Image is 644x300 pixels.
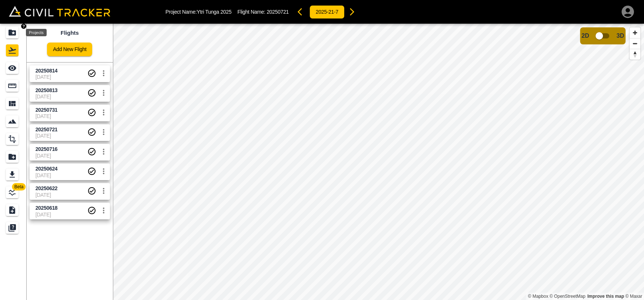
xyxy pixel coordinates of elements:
[9,6,110,16] img: Civil Tracker
[266,9,289,15] span: 20250721
[630,38,640,49] button: Zoom out
[550,294,586,299] a: OpenStreetMap
[309,5,345,19] button: 2025-21-7
[528,294,548,299] a: Mapbox
[113,24,644,300] canvas: Map
[630,27,640,38] button: Zoom in
[237,9,289,15] p: Flight Name:
[630,49,640,60] button: Reset bearing to north
[617,33,624,39] span: 3D
[581,33,589,39] span: 2D
[587,294,624,299] a: Map feedback
[625,294,642,299] a: Maxar
[165,9,231,15] p: Project Name: Ytri Tunga 2025
[26,29,47,36] div: Projects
